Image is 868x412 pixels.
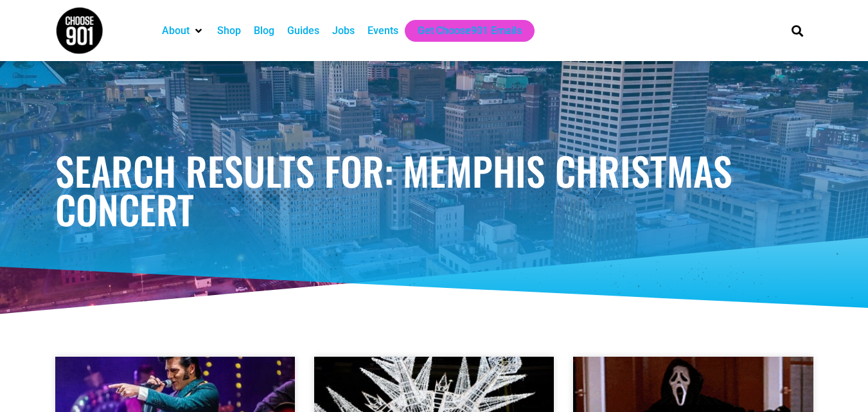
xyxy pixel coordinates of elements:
nav: Main nav [155,20,770,42]
a: Get Choose901 Emails [418,23,522,39]
a: Blog [254,23,274,39]
h1: Search Results for: Memphis Christmas Concert [55,151,813,228]
div: Search [786,20,808,41]
a: Shop [217,23,241,39]
div: About [155,20,211,42]
a: Events [368,23,398,39]
a: Jobs [332,23,355,39]
a: About [162,23,190,39]
a: Guides [287,23,319,39]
